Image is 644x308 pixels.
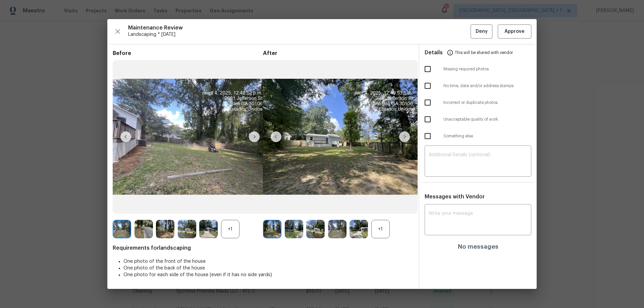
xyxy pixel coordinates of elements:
span: Before [113,50,263,57]
button: Deny [471,24,492,39]
button: Approve [498,24,531,39]
span: Something else [443,133,531,139]
h4: No messages [458,243,498,250]
div: Something else [419,128,537,144]
span: Details [425,45,443,61]
div: +1 [221,220,239,238]
span: Maintenance Review [128,24,471,31]
span: Incorrect or duplicate photos [443,100,531,106]
div: Missing required photos [419,61,537,77]
span: Unacceptable quality of work [443,117,531,122]
div: Unacceptable quality of work [419,111,537,128]
span: Approve [504,27,525,36]
div: Incorrect or duplicate photos [419,94,537,111]
img: right-chevron-button-url [249,131,260,142]
span: No time, date and/or address stamps [443,83,531,89]
li: One photo of the front of the house [123,258,413,265]
li: One photo for each side of the house (even if it has no side yards) [123,271,413,278]
span: After [263,50,413,57]
img: left-chevron-button-url [120,131,131,142]
span: Missing required photos [443,66,531,72]
li: One photo of the back of the house [123,265,413,271]
img: right-chevron-button-url [399,131,410,142]
span: Deny [476,27,488,36]
span: This will be shared with vendor [455,45,513,61]
span: Requirements for landscaping [113,245,413,251]
span: Landscaping * [DATE] [128,31,471,38]
span: Messages with Vendor [425,194,485,199]
div: No time, date and/or address stamps [419,77,537,94]
img: left-chevron-button-url [271,131,281,142]
div: +1 [371,220,390,238]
